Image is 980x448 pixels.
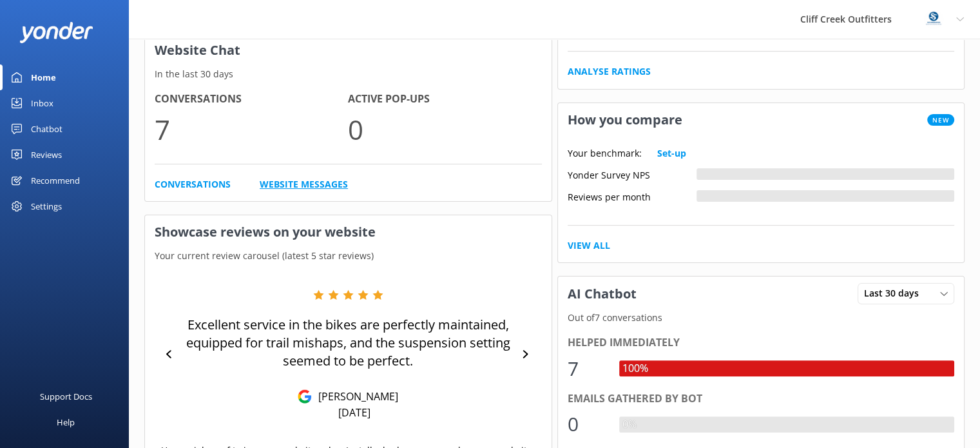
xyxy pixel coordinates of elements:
a: Conversations [155,177,231,191]
h3: How you compare [558,103,692,137]
span: New [927,114,954,126]
div: Settings [31,193,62,219]
a: Website Messages [260,177,348,191]
div: 0% [619,416,640,433]
h3: AI Chatbot [558,277,646,311]
p: In the last 30 days [145,67,552,81]
div: Home [31,64,56,90]
h3: Showcase reviews on your website [145,215,552,249]
h4: Active Pop-ups [348,91,541,108]
h3: Website Chat [145,34,552,67]
div: Recommend [31,168,80,193]
div: Helped immediately [568,335,955,351]
img: yonder-white-logo.png [19,22,93,43]
p: [DATE] [338,405,370,420]
p: Excellent service in the bikes are perfectly maintained, equipped for trail mishaps, and the susp... [180,316,516,370]
div: Help [57,409,75,435]
a: Analyse Ratings [568,64,651,79]
div: Reviews [31,142,62,168]
p: [PERSON_NAME] [312,389,398,404]
div: Emails gathered by bot [568,391,955,407]
img: Google Reviews [298,389,312,404]
img: 832-1757196605.png [924,10,943,29]
a: Set-up [657,146,686,161]
div: Reviews per month [568,190,697,202]
div: Inbox [31,90,53,116]
p: 7 [155,108,348,151]
a: View All [568,239,610,253]
p: Out of 7 conversations [558,311,965,325]
div: 7 [568,353,606,384]
div: Support Docs [40,384,92,409]
div: 100% [619,360,651,377]
div: Chatbot [31,116,62,142]
p: 0 [348,108,541,151]
div: 0 [568,409,606,440]
h4: Conversations [155,91,348,108]
div: Yonder Survey NPS [568,168,697,180]
p: Your benchmark: [568,146,642,161]
span: Last 30 days [864,286,927,300]
p: Your current review carousel (latest 5 star reviews) [145,249,552,263]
